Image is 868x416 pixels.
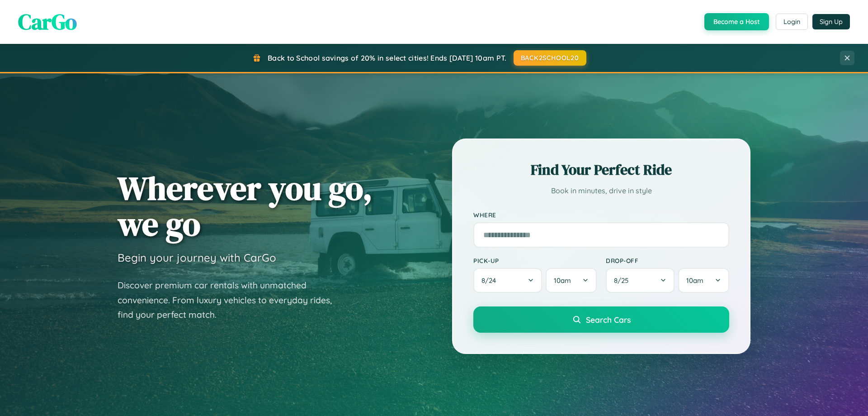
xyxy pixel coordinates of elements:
button: 8/24 [473,268,542,293]
label: Pick-up [473,257,597,264]
button: Become a Host [704,13,769,30]
button: Sign Up [812,14,850,29]
button: Search Cars [473,306,729,333]
h2: Find Your Perfect Ride [473,160,729,180]
p: Book in minutes, drive in style [473,184,729,197]
p: Discover premium car rentals with unmatched convenience. From luxury vehicles to everyday rides, ... [118,278,344,322]
button: Login [776,14,808,30]
button: 10am [678,268,729,293]
span: 10am [686,276,703,285]
span: 8 / 25 [614,276,633,285]
span: Search Cars [586,315,631,325]
label: Where [473,211,729,219]
button: BACK2SCHOOL20 [514,50,586,66]
span: Back to School savings of 20% in select cities! Ends [DATE] 10am PT. [268,53,506,62]
button: 8/25 [606,268,675,293]
button: 10am [546,268,597,293]
h1: Wherever you go, we go [118,170,373,242]
label: Drop-off [606,257,729,264]
span: CarGo [18,7,77,37]
h3: Begin your journey with CarGo [118,251,276,264]
span: 10am [554,276,571,285]
span: 8 / 24 [481,276,500,285]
